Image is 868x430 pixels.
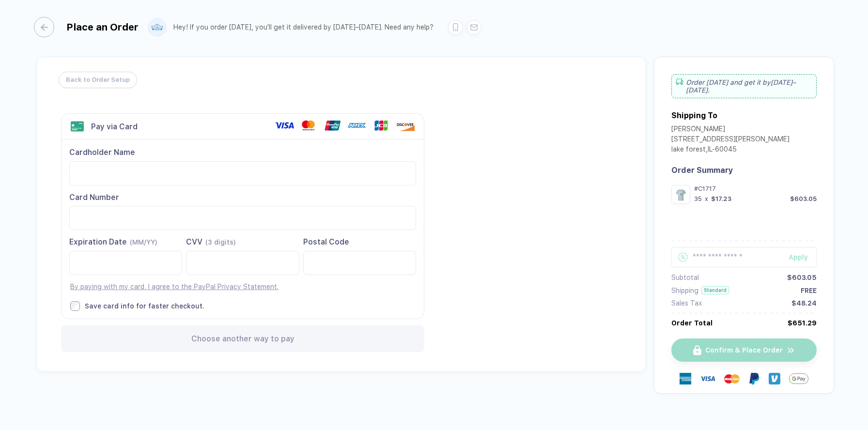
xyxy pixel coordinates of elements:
[77,206,408,230] iframe: Secure Credit Card Frame - Credit Card Number
[671,274,699,281] div: Subtotal
[69,192,416,203] div: Card Number
[787,274,817,281] div: $603.05
[671,135,790,145] div: [STREET_ADDRESS][PERSON_NAME]
[704,195,709,202] div: x
[186,237,299,247] div: CVV
[671,111,717,120] div: Shipping To
[70,283,279,291] a: By paying with my card, I agree to the PayPal Privacy Statement.
[205,238,236,246] span: (3 digits)
[748,373,760,384] img: Paypal
[194,251,291,275] iframe: Secure Credit Card Frame - CVV
[173,23,434,31] div: Hey! If you order [DATE], you'll get it delivered by [DATE]–[DATE]. Need any help?
[790,195,817,202] div: $603.05
[791,299,817,307] div: $48.24
[69,147,416,158] div: Cardholder Name
[700,371,715,386] img: visa
[130,238,157,246] span: (MM/YY)
[701,286,729,294] div: Standard
[680,373,691,384] img: express
[769,373,780,384] img: Venmo
[671,287,698,294] div: Shipping
[694,185,817,192] div: #C1717
[191,334,294,343] span: Choose another way to pay
[789,253,817,261] div: Apply
[66,21,139,33] div: Place an Order
[671,319,713,327] div: Order Total
[671,74,817,98] div: Order [DATE] and get it by [DATE]–[DATE] .
[671,145,790,155] div: lake forest , IL - 60045
[671,125,790,135] div: [PERSON_NAME]
[149,19,166,36] img: user profile
[91,122,138,131] div: Pay via Card
[85,302,204,310] div: Save card info for faster checkout.
[59,72,137,88] button: Back to Order Setup
[77,162,408,185] iframe: Secure Credit Card Frame - Cardholder Name
[801,287,817,294] div: FREE
[61,325,424,352] div: Choose another way to pay
[711,195,731,202] div: $17.23
[674,187,688,201] img: 1759958623728falfs_nt_front.png
[694,195,702,202] div: 35
[303,237,416,247] div: Postal Code
[724,371,740,386] img: master-card
[69,237,182,247] div: Expiration Date
[77,251,174,275] iframe: Secure Credit Card Frame - Expiration Date
[70,301,80,311] input: Save card info for faster checkout.
[776,247,817,267] button: Apply
[66,72,130,88] span: Back to Order Setup
[789,369,808,388] img: GPay
[671,299,702,307] div: Sales Tax
[788,319,817,327] div: $651.29
[311,251,408,275] iframe: Secure Credit Card Frame - Postal Code
[671,166,817,175] div: Order Summary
